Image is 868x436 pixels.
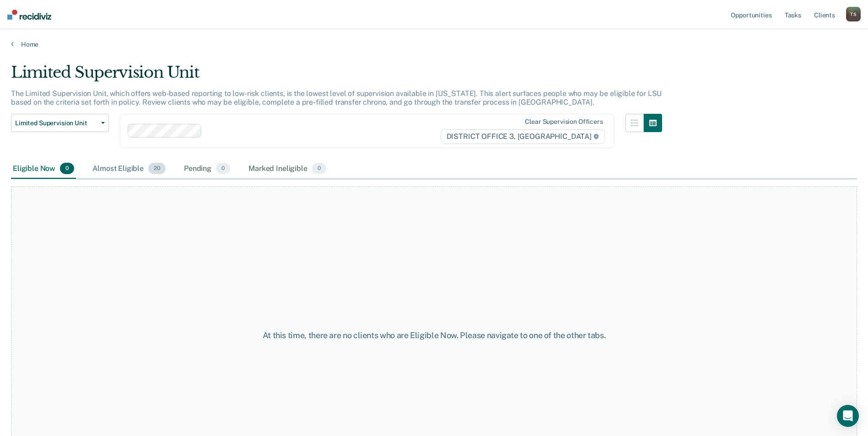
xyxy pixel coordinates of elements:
div: T S [846,7,861,21]
div: Marked Ineligible0 [247,159,328,179]
div: At this time, there are no clients who are Eligible Now. Please navigate to one of the other tabs. [223,330,646,340]
div: Open Intercom Messenger [837,405,859,427]
span: DISTRICT OFFICE 3, [GEOGRAPHIC_DATA] [441,129,605,144]
div: Limited Supervision Unit [11,63,662,89]
img: Recidiviz [7,10,51,20]
button: Limited Supervision Unit [11,114,109,132]
span: 0 [216,163,230,175]
button: TS [846,7,861,21]
div: Clear supervision officers [525,118,603,126]
div: Eligible Now0 [11,159,76,179]
a: Home [11,40,857,48]
div: Pending0 [182,159,232,179]
span: 20 [148,163,166,175]
p: The Limited Supervision Unit, which offers web-based reporting to low-risk clients, is the lowest... [11,89,662,106]
span: 0 [312,163,326,175]
span: Limited Supervision Unit [15,119,97,127]
div: Almost Eligible20 [91,159,167,179]
span: 0 [60,163,74,175]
